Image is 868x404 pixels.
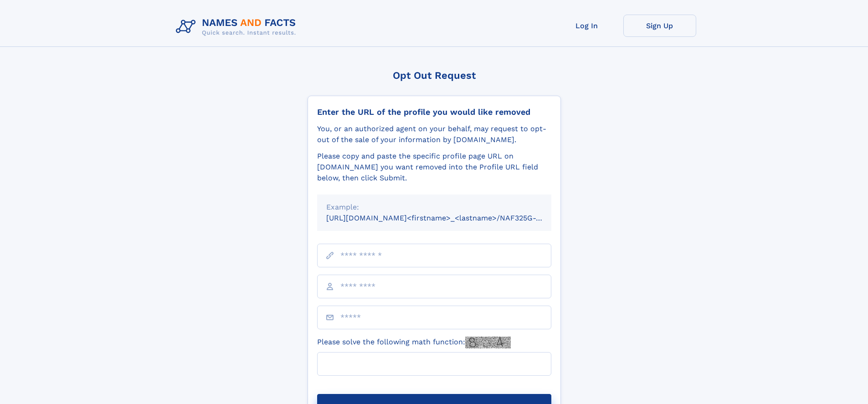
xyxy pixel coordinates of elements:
[550,15,623,37] a: Log In
[317,107,551,117] div: Enter the URL of the profile you would like removed
[172,15,303,39] img: Logo Names and Facts
[317,337,511,348] label: Please solve the following math function:
[308,70,561,81] div: Opt Out Request
[623,15,696,37] a: Sign Up
[317,151,551,184] div: Please copy and paste the specific profile page URL on [DOMAIN_NAME] you want removed into the Pr...
[317,123,551,145] div: You, or an authorized agent on your behalf, may request to opt-out of the sale of your informatio...
[326,214,569,222] small: [URL][DOMAIN_NAME]<firstname>_<lastname>/NAF325G-xxxxxxxx
[326,202,542,213] div: Example:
